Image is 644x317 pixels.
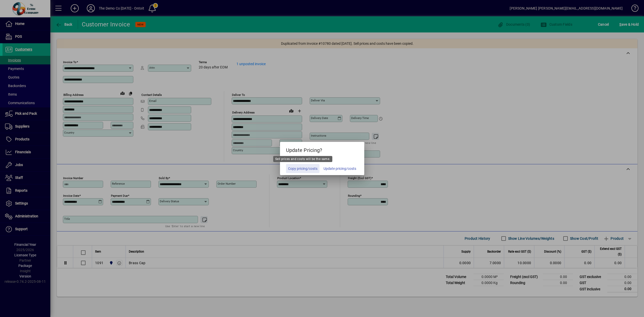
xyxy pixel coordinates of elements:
[280,142,364,156] h5: Update Pricing?
[288,166,317,171] span: Copy pricing/costs
[286,164,319,173] button: Copy pricing/costs
[321,164,358,173] button: Update pricing/costs
[273,156,332,162] div: Sell prices and costs will be the same.
[324,166,356,171] span: Update pricing/costs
